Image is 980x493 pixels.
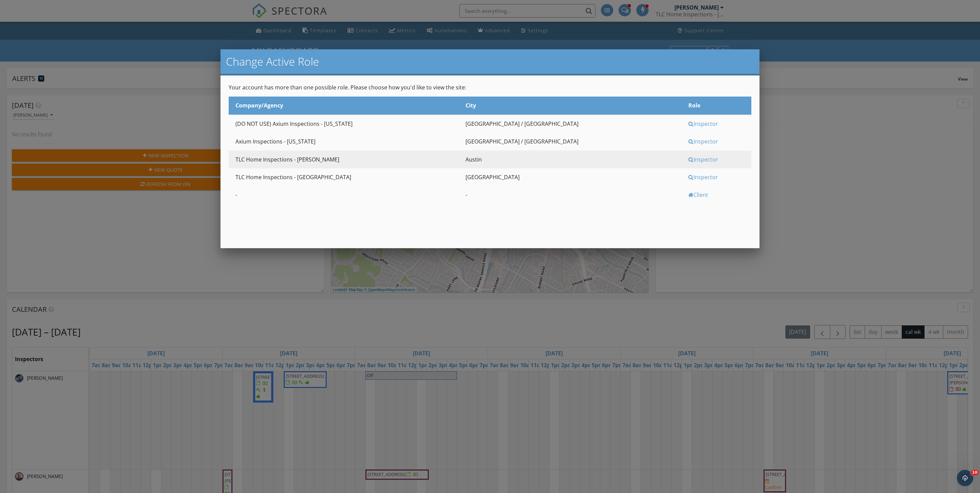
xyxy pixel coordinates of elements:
[688,191,750,199] div: Client
[229,97,459,115] th: Company/Agency
[459,168,681,186] td: [GEOGRAPHIC_DATA]
[688,138,750,145] div: Inspector
[688,120,750,128] div: Inspector
[229,115,459,133] td: (DO NOT USE) Axium Inspections - [US_STATE]
[229,186,459,204] td: -
[688,156,750,163] div: Inspector
[459,115,681,133] td: [GEOGRAPHIC_DATA] / [GEOGRAPHIC_DATA]
[957,470,973,486] iframe: Intercom live chat
[688,173,750,181] div: Inspector
[226,55,754,68] h2: Change Active Role
[229,84,751,91] p: Your account has more than one possible role. Please choose how you'd like to view the site:
[682,97,751,115] th: Role
[229,168,459,186] td: TLC Home Inspections - [GEOGRAPHIC_DATA]
[459,133,681,150] td: [GEOGRAPHIC_DATA] / [GEOGRAPHIC_DATA]
[459,151,681,168] td: Austin
[229,133,459,150] td: Axium Inspections - [US_STATE]
[459,97,681,115] th: City
[971,470,979,475] span: 10
[229,151,459,168] td: TLC Home Inspections - [PERSON_NAME]
[459,186,681,204] td: -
